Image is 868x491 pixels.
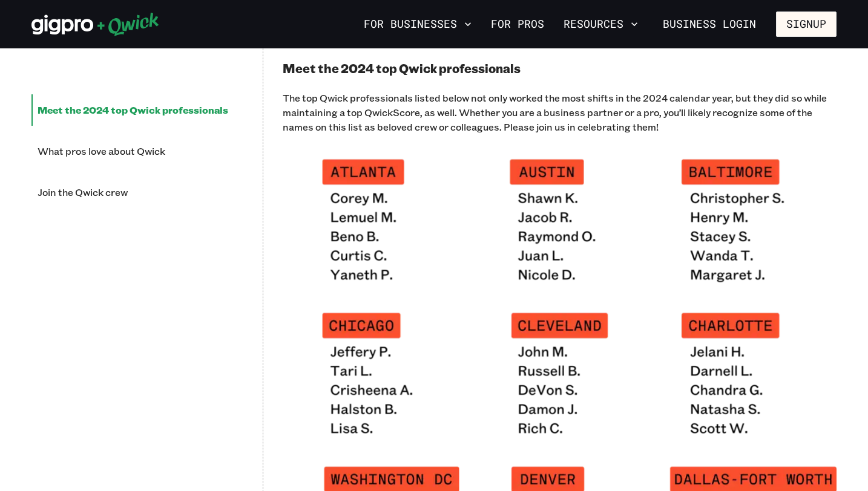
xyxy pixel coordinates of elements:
a: Business Login [653,11,766,37]
li: Join the Qwick crew [31,177,243,208]
b: Meet the 2024 top Qwick professionals [283,60,521,76]
button: Signup [776,11,837,37]
li: Meet the 2024 top Qwick professionals [31,94,243,126]
iframe: Netlify Drawer [198,462,670,491]
p: The top Qwick professionals listed below not only worked the most shifts in the 2024 calendar yea... [283,91,837,134]
button: For Businesses [359,14,476,34]
button: Resources [559,14,643,34]
a: For Pros [486,14,549,34]
li: What pros love about Qwick [31,135,243,167]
